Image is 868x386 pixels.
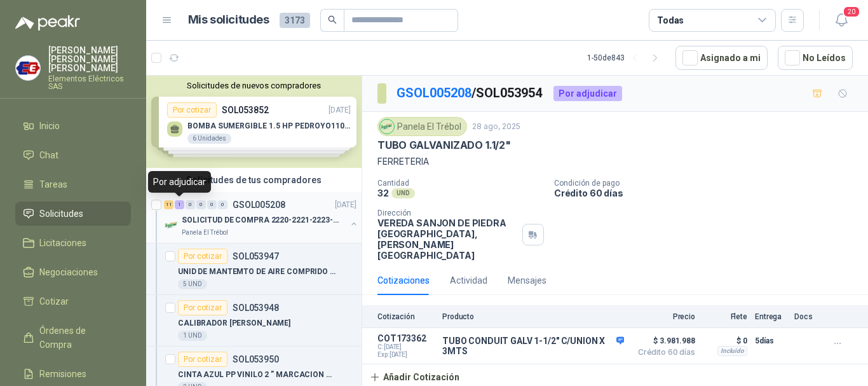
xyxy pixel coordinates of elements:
p: Panela El Trébol [182,228,228,238]
span: Cotizar [39,294,69,308]
span: Solicitudes [39,207,83,221]
p: Docs [794,312,820,321]
span: Exp: [DATE] [377,351,435,359]
p: Precio [632,312,695,321]
div: UND [391,188,415,198]
div: 0 [186,200,195,209]
p: Cantidad [377,179,544,188]
a: Cotizar [15,289,131,314]
a: Tareas [15,172,131,196]
a: Inicio [15,114,131,138]
span: C: [DATE] [377,343,435,351]
span: 3173 [280,13,310,28]
div: 11 [164,200,173,209]
p: Dirección [377,209,517,217]
a: Remisiones [15,362,131,386]
span: Negociaciones [39,265,98,279]
a: Por cotizarSOL053947UNID DE MANTEMTO DE AIRE COMPRIDO 1/2 STD 150 PSI(FILTRO LUBRIC Y REGULA)5 UND [146,244,362,295]
p: SOL053950 [233,355,279,364]
div: Solicitudes de tus compradores [146,168,362,192]
button: 20 [830,9,853,32]
h1: Mis solicitudes [188,11,269,29]
p: VEREDA SANJON DE PIEDRA [GEOGRAPHIC_DATA] , [PERSON_NAME][GEOGRAPHIC_DATA] [377,217,517,261]
p: SOL053948 [233,303,279,312]
p: Producto [442,312,624,321]
p: Flete [703,312,747,321]
a: Negociaciones [15,260,131,284]
div: Panela El Trébol [377,117,467,136]
a: Licitaciones [15,231,131,255]
span: Chat [39,148,58,162]
a: 11 1 0 0 0 0 GSOL005208[DATE] Company LogoSOLICITUD DE COMPRA 2220-2221-2223-2224Panela El Trébol [164,197,359,238]
div: Por adjudicar [148,171,211,193]
div: Actividad [450,273,487,287]
a: Chat [15,143,131,167]
p: Crédito 60 días [554,188,863,198]
p: [DATE] [335,199,356,211]
button: Solicitudes de nuevos compradores [151,81,356,90]
div: Por adjudicar [553,86,622,101]
button: Asignado a mi [675,46,768,70]
img: Company Logo [164,217,179,233]
div: 0 [218,200,227,209]
div: 1 UND [178,331,207,341]
a: Por cotizarSOL053948CALIBRADOR [PERSON_NAME]1 UND [146,295,362,347]
p: COT173362 [377,333,435,343]
p: 32 [377,188,389,198]
div: 1 [175,200,184,209]
p: Cotización [377,312,435,321]
p: Entrega [755,312,787,321]
p: GSOL005208 [233,200,285,209]
p: [PERSON_NAME] [PERSON_NAME] [PERSON_NAME] [48,46,131,72]
p: 28 ago, 2025 [472,121,520,133]
p: / SOL053954 [397,83,543,103]
span: Licitaciones [39,236,86,250]
span: Remisiones [39,367,86,381]
div: 5 UND [178,279,207,289]
div: 0 [207,200,217,209]
a: Órdenes de Compra [15,319,131,357]
span: Inicio [39,119,60,133]
div: 1 - 50 de 843 [587,48,665,68]
p: 5 días [755,333,787,348]
span: search [328,15,337,24]
p: SOL053947 [233,252,279,261]
img: Company Logo [16,56,40,80]
p: SOLICITUD DE COMPRA 2220-2221-2223-2224 [182,214,340,226]
p: FERRETERIA [377,155,853,169]
p: TUBO CONDUIT GALV 1-1/2" C/UNION X 3MTS [442,336,624,356]
img: Logo peakr [15,15,80,31]
p: $ 0 [703,333,747,348]
p: TUBO GALVANIZADO 1.1/2" [377,139,511,152]
span: Órdenes de Compra [39,324,119,352]
div: Incluido [717,346,747,356]
p: UNID DE MANTEMTO DE AIRE COMPRIDO 1/2 STD 150 PSI(FILTRO LUBRIC Y REGULA) [178,266,336,278]
p: CALIBRADOR [PERSON_NAME] [178,317,290,329]
div: Por cotizar [178,249,227,264]
span: $ 3.981.988 [632,333,695,348]
a: GSOL005208 [397,85,471,100]
div: Por cotizar [178,300,227,315]
div: Mensajes [508,273,546,287]
div: Por cotizar [178,352,227,367]
a: Solicitudes [15,202,131,226]
span: Tareas [39,177,67,191]
div: Todas [657,13,684,27]
p: Condición de pago [554,179,863,188]
p: CINTA AZUL PP VINILO 2 ” MARCACION DE TUBERIA DE AIRE COMPRIMIDO [178,369,336,381]
div: Cotizaciones [377,273,430,287]
p: Elementos Eléctricos SAS [48,75,131,90]
div: Solicitudes de nuevos compradoresPor cotizarSOL053852[DATE] BOMBA SUMERGIBLE 1.5 HP PEDROYO110 VO... [146,76,362,168]
img: Company Logo [380,120,394,134]
span: 20 [843,6,860,18]
button: No Leídos [778,46,853,70]
span: Crédito 60 días [632,348,695,356]
div: 0 [196,200,206,209]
